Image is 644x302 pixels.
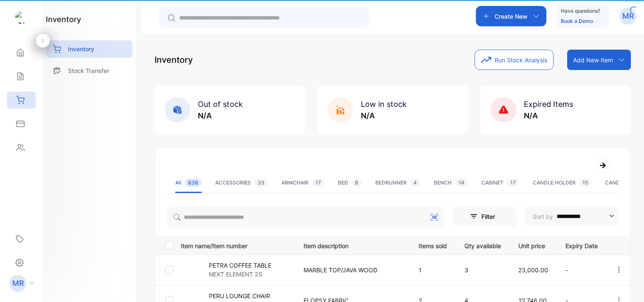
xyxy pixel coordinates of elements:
span: 14 [455,179,468,187]
p: NEXT ELEMENT 25 [209,270,271,279]
div: CANDLE HOLDER [533,179,591,187]
span: Out of stock [198,100,243,109]
p: Stock Transfer [68,66,109,75]
span: 15 [579,179,591,187]
p: 1 [419,266,447,274]
h1: inventory [46,14,81,25]
button: Run Stock Analysis [475,50,554,70]
button: Create New [476,6,546,26]
span: Expired Items [524,100,573,109]
span: 4 [410,179,420,187]
img: logo [15,11,28,24]
a: Stock Transfer [46,62,132,79]
p: Sort by [533,212,553,221]
p: Item description [304,240,401,250]
p: Items sold [419,240,447,250]
p: N/A [524,110,573,121]
p: N/A [361,110,407,121]
a: Inventory [46,40,132,58]
p: MR [622,11,634,22]
p: MR [12,278,24,289]
p: Inventory [68,45,94,53]
p: MARBLE TOP/JAVA WOOD [304,266,401,274]
button: MR [619,6,636,26]
span: 33 [254,179,268,187]
p: Have questions? [561,7,600,15]
p: Qty available [464,240,501,250]
div: BENCH [434,179,468,187]
p: Unit price [518,240,548,250]
p: Item name/Item number [181,240,293,250]
span: 838 [185,179,202,187]
div: ARMCHAIR [281,179,324,187]
div: BEDRUNNER [375,179,420,187]
p: - [565,266,598,274]
p: PETRA COFFEE TABLE [209,261,271,270]
p: Expiry Date [565,240,598,250]
button: Sort by [525,206,619,226]
img: item [181,258,202,280]
p: 3 [464,266,501,274]
iframe: LiveChat chat widget [608,266,644,302]
p: Create New [495,12,528,21]
div: All [175,179,202,187]
span: 23,000.00 [518,266,548,274]
p: Add New Item [573,56,613,64]
div: ACCESSORIES [215,179,268,187]
div: BED [338,179,362,187]
a: Book a Demo [561,18,593,24]
span: 8 [352,179,362,187]
p: Inventory [155,53,193,66]
div: CABINET [481,179,519,187]
span: 17 [507,179,519,187]
span: 17 [312,179,324,187]
p: PERU LOUNGE CHAIR [209,291,270,300]
span: Low in stock [361,100,407,109]
p: N/A [198,110,243,121]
